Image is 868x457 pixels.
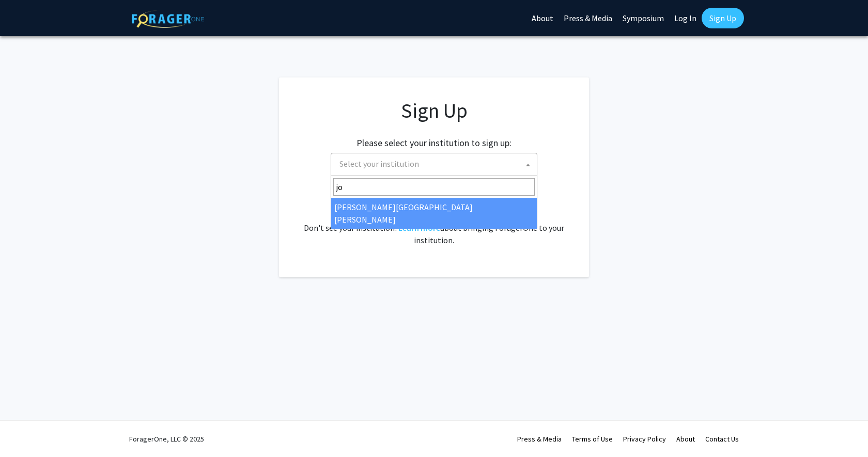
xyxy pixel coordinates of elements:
a: Learn more about bringing ForagerOne to your institution [398,223,440,233]
a: Press & Media [517,434,562,444]
div: Already have an account? . Don't see your institution? about bringing ForagerOne to your institut... [300,197,568,246]
span: Select your institution [335,153,537,175]
iframe: Chat [8,411,44,449]
span: Select your institution [339,159,419,169]
img: ForagerOne Logo [132,10,204,28]
h2: Please select your institution to sign up: [357,137,512,149]
a: Contact Us [705,434,739,444]
a: About [676,434,695,444]
span: Select your institution [331,153,537,176]
input: Search [333,178,535,196]
li: [PERSON_NAME][GEOGRAPHIC_DATA][PERSON_NAME] [331,198,537,229]
a: Sign Up [702,8,744,28]
a: Privacy Policy [623,434,666,444]
div: ForagerOne, LLC © 2025 [129,421,204,457]
h1: Sign Up [300,98,568,123]
a: Terms of Use [572,434,613,444]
